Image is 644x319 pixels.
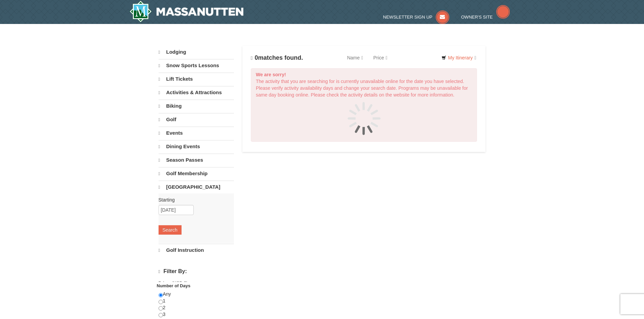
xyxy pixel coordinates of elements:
strong: Price: (USD $) [159,281,188,286]
a: Golf Instruction [159,244,234,257]
label: Starting [159,196,229,203]
a: Newsletter Sign Up [383,15,449,20]
a: Activities & Attractions [159,86,234,99]
span: Owner's Site [461,15,493,20]
a: Events [159,127,234,139]
span: Newsletter Sign Up [383,15,432,20]
a: Golf [159,113,234,126]
div: The activity that you are searching for is currently unavailable online for the date you have sel... [251,68,477,142]
img: Massanutten Resort Logo [129,1,244,22]
a: Name [342,51,368,64]
a: [GEOGRAPHIC_DATA] [159,181,234,193]
a: Snow Sports Lessons [159,59,234,72]
button: Search [159,225,182,235]
a: Season Passes [159,154,234,166]
a: Dining Events [159,140,234,153]
a: My Itinerary [437,53,480,63]
a: Biking [159,100,234,112]
strong: We are sorry! [256,72,286,77]
a: Price [368,51,392,64]
a: Golf Membership [159,167,234,180]
img: spinner.gif [347,102,381,135]
h4: Filter By: [159,268,234,275]
a: Massanutten Resort [129,1,244,22]
a: Lodging [159,46,234,58]
a: Owner's Site [461,15,510,20]
strong: Number of Days [157,283,191,288]
a: Lift Tickets [159,73,234,85]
